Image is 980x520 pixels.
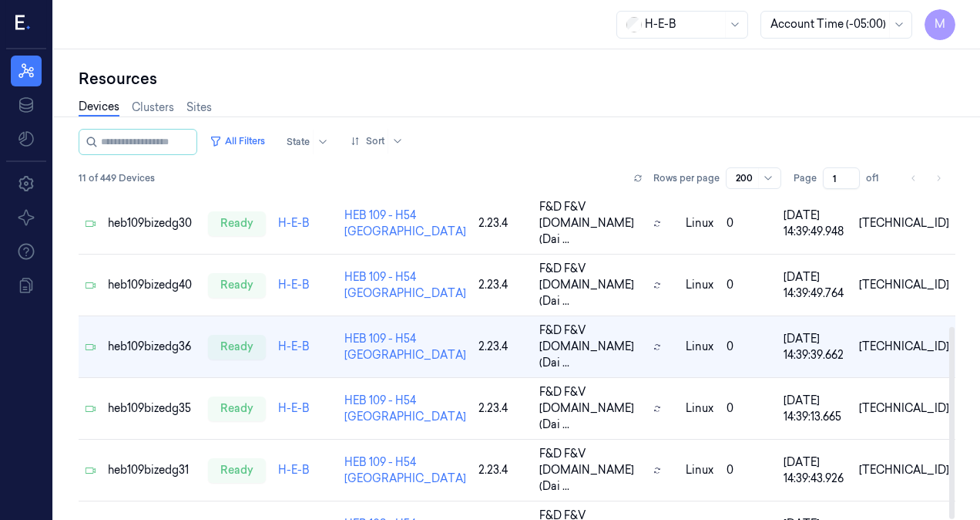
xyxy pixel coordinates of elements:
[108,339,196,355] div: heb109bizedg36
[344,332,466,362] a: HEB 109 - H54 [GEOGRAPHIC_DATA]
[208,211,266,236] div: ready
[79,68,955,89] div: Resources
[344,208,466,238] a: HEB 109 - H54 [GEOGRAPHIC_DATA]
[108,277,196,293] div: heb109bizedg40
[859,400,949,417] div: [TECHNICAL_ID]
[203,129,271,154] button: All Filters
[539,322,646,371] span: F&D F&V [DOMAIN_NAME] (Dai ...
[208,273,266,298] div: ready
[108,400,196,417] div: heb109bizedg35
[132,100,174,116] a: Clusters
[79,171,155,185] span: 11 of 449 Devices
[859,215,949,231] div: [TECHNICAL_ID]
[859,462,949,478] div: [TECHNICAL_ID]
[478,277,528,293] div: 2.23.4
[478,400,528,417] div: 2.23.4
[478,462,528,478] div: 2.23.4
[108,462,196,478] div: heb109bizedg31
[539,199,646,248] span: F&D F&V [DOMAIN_NAME] (Dai ...
[539,261,646,309] span: F&D F&V [DOMAIN_NAME] (Dai ...
[727,462,771,478] div: 0
[903,167,949,189] nav: pagination
[478,339,528,355] div: 2.23.4
[108,215,196,231] div: heb109bizedg30
[278,401,310,415] a: H-E-B
[539,446,646,495] span: F&D F&V [DOMAIN_NAME] (Dai ...
[539,384,646,433] span: F&D F&V [DOMAIN_NAME] (Dai ...
[866,171,891,185] span: of 1
[79,99,119,116] a: Devices
[344,393,466,424] a: HEB 109 - H54 [GEOGRAPHIC_DATA]
[186,100,212,116] a: Sites
[278,216,310,230] a: H-E-B
[784,393,847,425] div: [DATE] 14:39:13.665
[278,339,310,353] a: H-E-B
[478,215,528,231] div: 2.23.4
[653,171,720,185] p: Rows per page
[686,400,715,417] p: linux
[794,171,817,185] span: Page
[727,215,771,231] div: 0
[859,339,949,355] div: [TECHNICAL_ID]
[686,462,715,478] p: linux
[784,454,847,487] div: [DATE] 14:39:43.926
[686,339,715,355] p: linux
[784,208,847,240] div: [DATE] 14:39:49.948
[208,458,266,483] div: ready
[727,277,771,293] div: 0
[784,269,847,302] div: [DATE] 14:39:49.764
[344,455,466,485] a: HEB 109 - H54 [GEOGRAPHIC_DATA]
[686,215,715,231] p: linux
[859,277,949,293] div: [TECHNICAL_ID]
[278,463,310,477] a: H-E-B
[727,400,771,417] div: 0
[278,278,310,292] a: H-E-B
[686,277,715,293] p: linux
[925,9,955,40] button: M
[784,331,847,363] div: [DATE] 14:39:39.662
[208,397,266,421] div: ready
[727,339,771,355] div: 0
[208,335,266,360] div: ready
[344,270,466,300] a: HEB 109 - H54 [GEOGRAPHIC_DATA]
